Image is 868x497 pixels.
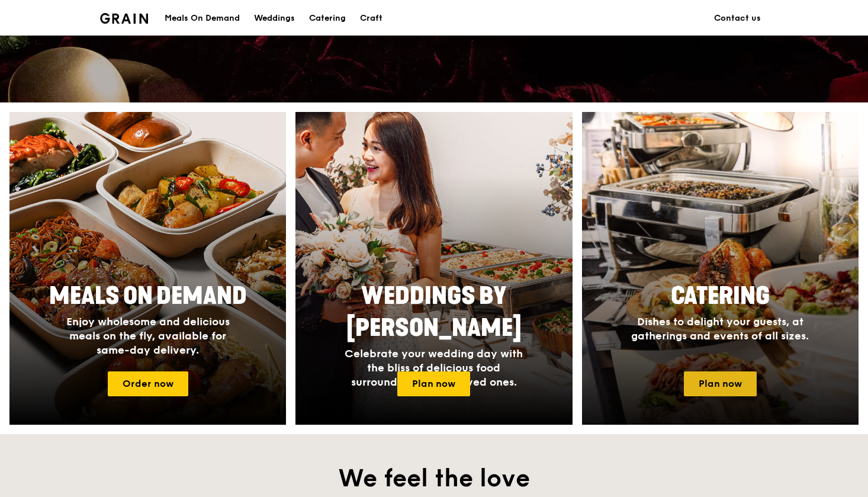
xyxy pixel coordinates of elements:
[353,1,390,36] a: Craft
[108,371,188,396] a: Order now
[631,315,809,342] span: Dishes to delight your guests, at gatherings and events of all sizes.
[254,1,295,36] div: Weddings
[346,282,522,342] span: Weddings by [PERSON_NAME]
[9,112,286,425] img: meals-on-demand-card.d2b6f6db.png
[295,112,572,425] img: weddings-card.4f3003b8.jpg
[360,1,382,36] div: Craft
[671,282,770,310] span: Catering
[66,315,230,357] span: Enjoy wholesome and delicious meals on the fly, available for same-day delivery.
[49,282,247,310] span: Meals On Demand
[309,1,346,36] div: Catering
[165,1,240,36] div: Meals On Demand
[100,13,148,24] img: Grain
[582,112,859,425] a: CateringDishes to delight your guests, at gatherings and events of all sizes.Plan now
[9,112,286,425] a: Meals On DemandEnjoy wholesome and delicious meals on the fly, available for same-day delivery.Or...
[295,112,572,425] a: Weddings by [PERSON_NAME]Celebrate your wedding day with the bliss of delicious food surrounded b...
[247,1,302,36] a: Weddings
[707,1,768,36] a: Contact us
[397,371,470,396] a: Plan now
[684,371,757,396] a: Plan now
[302,1,353,36] a: Catering
[345,347,523,389] span: Celebrate your wedding day with the bliss of delicious food surrounded by your loved ones.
